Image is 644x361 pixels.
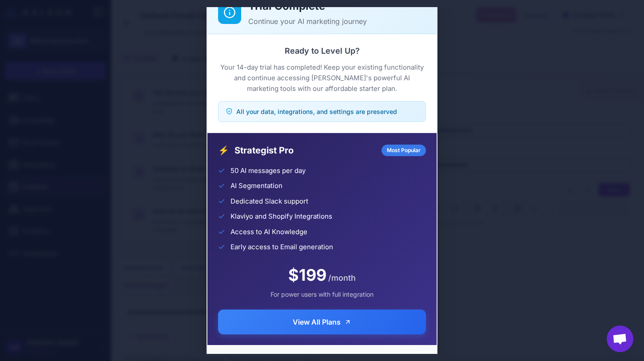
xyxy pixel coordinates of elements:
span: View All Plans [293,317,341,327]
span: Strategist Pro [235,144,376,157]
span: Klaviyo and Shopify Integrations [231,212,332,222]
p: Your 14-day trial has completed! Keep your existing functionality and continue accessing [PERSON_... [218,62,426,94]
span: $199 [288,263,326,287]
div: For power users with full integration [218,290,426,299]
span: ⚡ [218,144,229,157]
div: Most Popular [382,145,426,156]
div: Open chat [607,326,633,352]
span: /month [328,272,356,284]
span: AI Segmentation [231,181,282,191]
span: Access to AI Knowledge [231,227,307,237]
button: View All Plans [218,310,426,334]
span: Dedicated Slack support [231,196,308,207]
span: All your data, integrations, and settings are preserved [236,107,397,116]
p: Continue your AI marketing journey [248,16,426,27]
span: Early access to Email generation [231,242,333,252]
span: 50 AI messages per day [231,166,306,176]
h3: Ready to Level Up? [218,45,426,57]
